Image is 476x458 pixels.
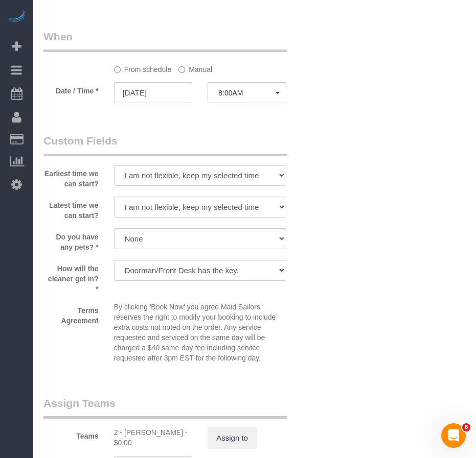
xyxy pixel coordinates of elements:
[178,66,185,73] input: Manual
[441,423,466,448] iframe: Intercom live chat
[36,427,106,441] label: Teams
[218,89,276,97] span: 8:00AM
[178,61,212,75] label: Manual
[43,396,287,419] legend: Assign Teams
[36,228,106,252] label: Do you have any pets? *
[462,423,470,431] span: 6
[36,260,106,294] label: How will the cleaner get in? *
[114,61,172,75] label: From schedule
[36,82,106,96] label: Date / Time *
[43,133,287,156] legend: Custom Fields
[114,427,193,448] div: 0 hours x $17.00/hour
[36,165,106,189] label: Earliest time we can start?
[43,29,287,52] legend: When
[114,302,286,363] p: By clicking 'Book Now' you agree Maid Sailors reserves the right to modify your booking to includ...
[208,427,257,449] button: Assign to
[36,197,106,221] label: Latest time we can start?
[36,302,106,326] label: Terms Agreement
[114,82,193,103] input: MM/DD/YYYY
[208,82,286,103] button: 8:00AM
[6,10,27,25] img: Automaid Logo
[114,66,121,73] input: From schedule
